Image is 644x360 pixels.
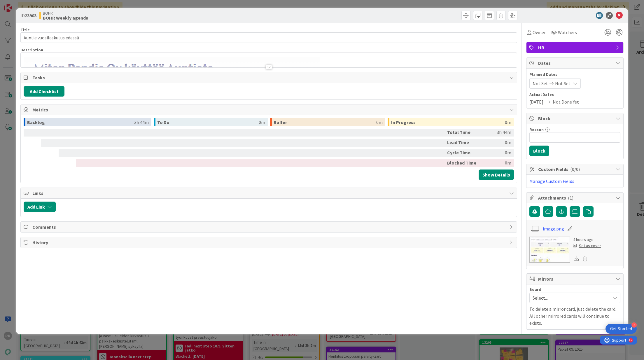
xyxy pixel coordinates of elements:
[391,118,505,126] div: In Progress
[20,12,36,19] span: ID
[259,118,265,126] div: 0m
[538,275,613,282] span: Mirrors
[538,60,613,67] span: Dates
[12,1,27,8] span: Support
[479,169,514,180] button: Show Details
[555,80,570,87] span: Not Set
[447,149,479,157] div: Cycle Time
[538,166,613,173] span: Custom Fields
[529,178,574,184] a: Manage Custom Fields
[482,149,511,157] div: 0m
[24,57,320,321] img: image.png
[605,324,637,334] div: Open Get Started checklist, remaining modules: 3
[447,129,479,137] div: Total Time
[20,27,30,32] label: Title
[538,115,613,122] span: Block
[25,13,36,18] b: 23903
[32,74,506,81] span: Tasks
[27,118,134,126] div: Backlog
[274,118,376,126] div: Buffer
[32,190,506,197] span: Links
[529,98,543,105] span: [DATE]
[32,239,506,246] span: History
[573,237,601,243] div: 4 hours ago
[529,127,544,132] label: Reason
[553,98,579,105] span: Not Done Yet
[529,305,620,326] p: To delete a mirror card, just delete the card. All other mirrored cards will continue to exists.
[529,146,549,156] button: Block
[482,159,511,167] div: 0m
[482,139,511,147] div: 0m
[573,243,601,249] div: Set as cover
[570,166,580,172] span: ( 0/0 )
[20,47,43,53] span: Description
[43,11,88,15] span: BOHR
[529,287,541,291] span: Board
[529,92,620,98] span: Actual Dates
[134,118,149,126] div: 3h 44m
[538,44,613,51] span: HR
[32,223,506,230] span: Comments
[505,118,511,126] div: 0m
[538,194,613,201] span: Attachments
[573,255,580,262] div: Download
[533,80,548,87] span: Not Set
[24,202,56,212] button: Add Link
[558,29,577,36] span: Watchers
[447,139,479,147] div: Lead Time
[482,129,511,137] div: 3h 44m
[533,29,546,36] span: Owner
[32,106,506,113] span: Metrics
[447,159,479,167] div: Blocked Time
[20,32,517,43] input: type card name here...
[157,118,259,126] div: To Do
[29,2,32,7] div: 9+
[24,86,64,97] button: Add Checklist
[529,71,620,78] span: Planned Dates
[610,326,632,332] div: Get Started
[543,225,564,232] a: image.png
[631,322,637,328] div: 3
[43,15,88,20] b: BOHR Weekly agenda
[533,294,607,302] span: Select...
[568,195,573,201] span: ( 1 )
[376,118,383,126] div: 0m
